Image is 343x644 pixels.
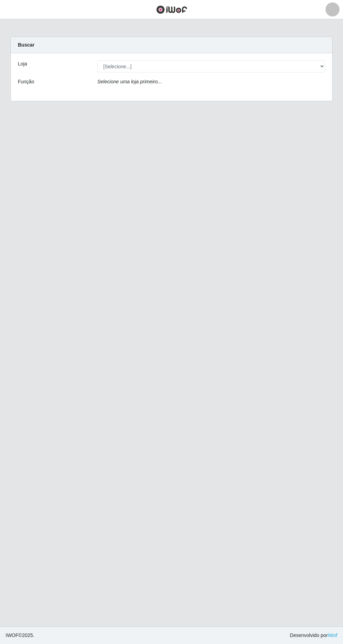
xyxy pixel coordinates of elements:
a: iWof [328,632,337,638]
span: IWOF [6,632,19,638]
span: Desenvolvido por [290,632,337,639]
label: Função [18,78,34,85]
img: CoreUI Logo [156,5,187,14]
label: Loja [18,60,27,68]
span: © 2025 . [6,632,34,639]
strong: Buscar [18,42,34,48]
i: Selecione uma loja primeiro... [97,79,162,84]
